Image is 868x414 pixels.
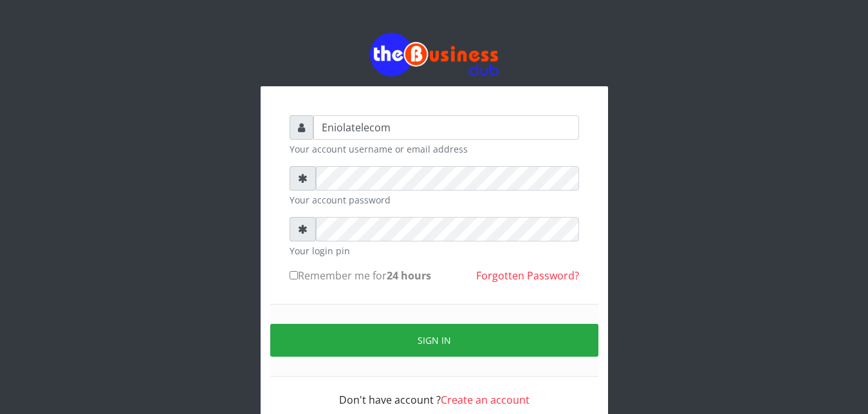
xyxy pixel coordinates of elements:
input: Remember me for24 hours [290,271,298,279]
a: Forgotten Password? [476,268,579,283]
small: Your login pin [290,244,579,258]
label: Remember me for [290,268,431,283]
button: Sign in [270,324,598,357]
div: Don't have account ? [290,377,579,408]
a: Create an account [441,393,530,407]
input: Username or email address [313,115,579,140]
b: 24 hours [387,268,431,283]
small: Your account password [290,193,579,207]
small: Your account username or email address [290,142,579,156]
